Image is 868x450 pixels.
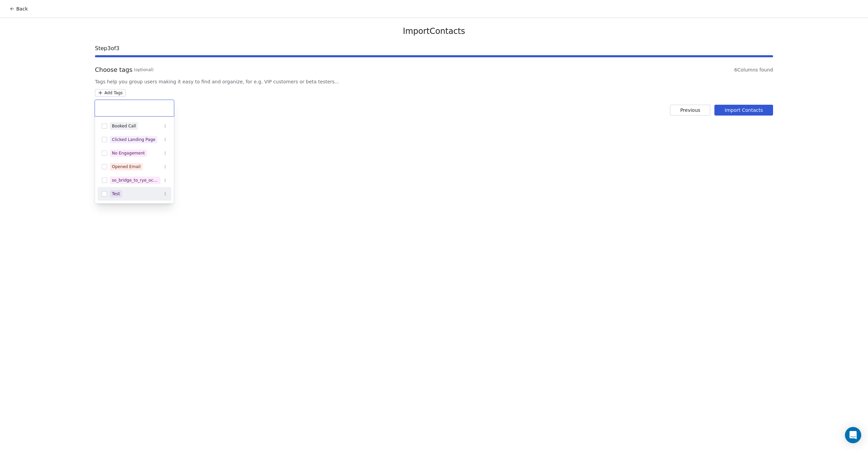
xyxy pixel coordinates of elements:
[112,123,136,129] div: Booked Call
[98,119,171,201] div: Suggestions
[112,137,155,143] div: Clicked Landing Page
[112,191,120,197] div: Test
[112,177,158,183] div: so_bridge_to_rye_oct_2025
[112,164,141,170] div: Opened Email
[112,150,145,156] div: No Engagement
